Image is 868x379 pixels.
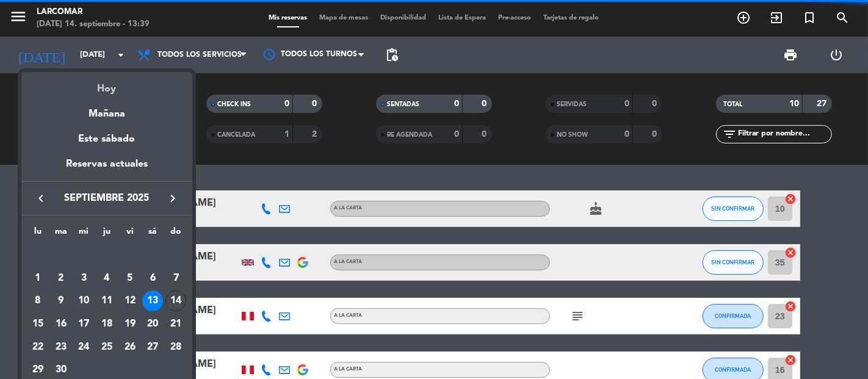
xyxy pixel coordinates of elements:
div: 24 [73,337,94,358]
td: 10 de septiembre de 2025 [72,290,95,313]
td: 4 de septiembre de 2025 [95,267,118,290]
div: Este sábado [21,122,192,156]
div: 14 [165,291,186,311]
div: Reservas actuales [21,156,192,181]
div: 9 [51,291,71,311]
div: 11 [96,291,117,311]
div: 19 [120,314,140,334]
div: 28 [165,337,186,358]
div: 16 [51,314,71,334]
td: 25 de septiembre de 2025 [95,336,118,359]
th: sábado [142,225,165,244]
td: 14 de septiembre de 2025 [164,290,187,313]
div: 4 [96,268,117,289]
th: miércoles [72,225,95,244]
div: 2 [51,268,71,289]
div: 22 [27,337,48,358]
td: 19 de septiembre de 2025 [118,312,142,336]
span: septiembre 2025 [52,190,162,206]
td: 5 de septiembre de 2025 [118,267,142,290]
button: keyboard_arrow_right [162,190,184,206]
th: lunes [26,225,49,244]
div: 18 [96,314,117,334]
div: Hoy [21,72,192,97]
td: 28 de septiembre de 2025 [164,336,187,359]
div: 17 [73,314,94,334]
td: 12 de septiembre de 2025 [118,290,142,313]
button: keyboard_arrow_left [30,190,52,206]
div: 10 [73,291,94,311]
td: 13 de septiembre de 2025 [142,290,165,313]
div: 7 [165,268,186,289]
th: domingo [164,225,187,244]
div: 5 [120,268,140,289]
div: 20 [142,314,163,334]
div: 8 [27,291,48,311]
div: 25 [96,337,117,358]
td: 11 de septiembre de 2025 [95,290,118,313]
div: 12 [120,291,140,311]
td: 16 de septiembre de 2025 [49,312,73,336]
div: 26 [120,337,140,358]
td: 18 de septiembre de 2025 [95,312,118,336]
i: keyboard_arrow_right [165,191,180,206]
div: 6 [142,268,163,289]
div: 23 [51,337,71,358]
td: 2 de septiembre de 2025 [49,267,73,290]
i: keyboard_arrow_left [34,191,48,206]
td: 17 de septiembre de 2025 [72,312,95,336]
th: viernes [118,225,142,244]
div: 21 [165,314,186,334]
td: 23 de septiembre de 2025 [49,336,73,359]
td: 9 de septiembre de 2025 [49,290,73,313]
td: 20 de septiembre de 2025 [142,312,165,336]
td: 6 de septiembre de 2025 [142,267,165,290]
div: 15 [27,314,48,334]
td: 22 de septiembre de 2025 [26,336,49,359]
td: SEP. [26,244,187,267]
th: martes [49,225,73,244]
td: 26 de septiembre de 2025 [118,336,142,359]
td: 3 de septiembre de 2025 [72,267,95,290]
div: 27 [142,337,163,358]
div: 1 [27,268,48,289]
td: 8 de septiembre de 2025 [26,290,49,313]
div: Mañana [21,97,192,122]
td: 7 de septiembre de 2025 [164,267,187,290]
td: 1 de septiembre de 2025 [26,267,49,290]
td: 24 de septiembre de 2025 [72,336,95,359]
td: 15 de septiembre de 2025 [26,312,49,336]
div: 3 [73,268,94,289]
td: 27 de septiembre de 2025 [142,336,165,359]
th: jueves [95,225,118,244]
td: 21 de septiembre de 2025 [164,312,187,336]
div: 13 [142,291,163,311]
